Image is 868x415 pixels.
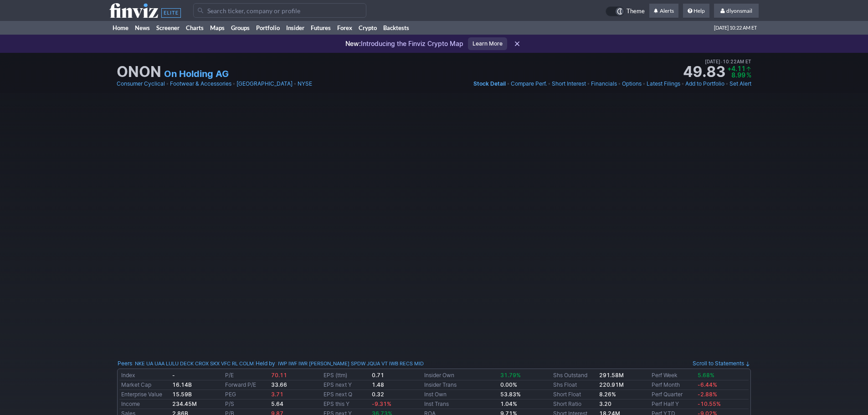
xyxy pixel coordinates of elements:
[372,381,384,388] b: 1.48
[223,380,269,390] td: Forward P/E
[172,372,175,379] b: -
[283,21,308,35] a: Insider
[298,79,312,88] a: NYSE
[389,359,398,368] a: IWB
[468,37,507,50] a: Learn More
[599,391,616,398] a: 8.26%
[606,6,645,16] a: Theme
[345,39,463,48] p: Introducing the Finviz Crypto Map
[109,21,132,35] a: Home
[372,372,384,379] b: 0.71
[381,359,388,368] a: VT
[372,391,384,398] b: 0.32
[745,72,751,78] td: %
[146,359,153,368] a: UA
[650,390,696,400] td: Perf Quarter
[351,359,365,368] a: SPDW
[650,400,696,409] td: Perf Half Y
[500,391,521,398] b: 53.83%
[118,360,132,367] a: Peers
[473,80,506,87] span: Stock Detail
[367,359,380,368] a: JQUA
[681,79,684,88] span: •
[153,21,183,35] a: Screener
[714,21,757,35] span: [DATE] 10:22 AM ET
[587,79,590,88] span: •
[119,371,170,380] td: Index
[117,65,161,79] h1: ONON
[729,79,751,88] a: Set Alert
[135,359,145,368] a: NKE
[647,80,680,87] span: Latest Filings
[322,380,370,390] td: EPS next Y
[685,79,724,88] a: Add to Portfolio
[239,359,254,368] a: COLM
[170,79,231,88] a: Footwear & Accessories
[118,359,254,368] div: :
[511,79,547,88] a: Compare Perf.
[627,6,645,16] span: Theme
[650,371,696,380] td: Perf Week
[223,371,269,380] td: P/E
[271,391,283,398] span: 3.71
[322,390,370,400] td: EPS next Q
[372,400,391,407] span: -9.31%
[223,400,269,409] td: P/S
[618,79,621,88] span: •
[553,400,581,407] a: Short Ratio
[166,79,169,88] span: •
[322,400,370,409] td: EPS this Y
[278,359,287,368] a: IWP
[422,390,498,400] td: Inst Own
[172,381,192,388] b: 16.14B
[551,380,597,390] td: Shs Float
[683,65,725,79] strong: 49.83
[553,391,581,398] a: Short Float
[507,79,510,88] span: •
[172,400,197,407] b: 234.45M
[232,79,236,88] span: •
[500,372,521,379] span: 31.79%
[720,59,723,64] span: •
[322,371,370,380] td: EPS (ttm)
[599,372,624,379] b: 291.58M
[119,390,170,400] td: Enterprise Value
[271,381,287,388] b: 33.66
[195,359,209,368] a: CROX
[698,400,721,407] span: -10.55%
[236,79,293,88] a: [GEOGRAPHIC_DATA]
[422,380,498,390] td: Insider Trans
[500,381,517,388] b: 0.00%
[166,359,179,368] a: LULU
[705,57,751,66] span: [DATE] 10:22AM ET
[180,359,194,368] a: DECK
[256,360,275,367] a: Held by
[253,21,283,35] a: Portfolio
[500,400,517,407] b: 1.04%
[228,21,253,35] a: Groups
[172,391,192,398] b: 15.59B
[551,371,597,380] td: Shs Outstand
[727,72,745,78] td: 8.99
[254,359,424,368] div: | :
[698,381,717,388] span: -6.44%
[422,371,498,380] td: Insider Own
[232,359,238,368] a: RL
[599,400,611,407] a: 3.20
[271,372,287,379] span: 70.11
[193,3,366,18] input: Search
[308,21,334,35] a: Futures
[207,21,228,35] a: Maps
[117,79,165,88] a: Consumer Cyclical
[132,21,153,35] a: News
[650,380,696,390] td: Perf Month
[599,381,624,388] b: 220.91M
[154,359,164,368] a: UAA
[288,359,297,368] a: IWF
[355,21,380,35] a: Crypto
[221,359,231,368] a: VFC
[400,359,413,368] a: RECS
[119,400,170,409] td: Income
